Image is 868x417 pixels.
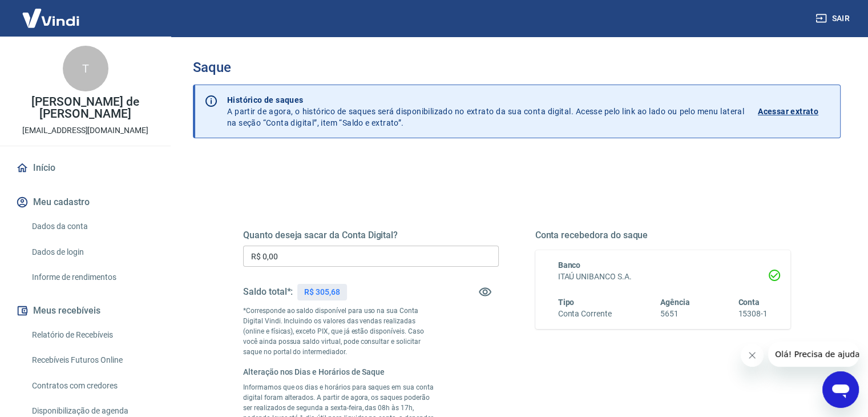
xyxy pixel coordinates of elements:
[14,1,88,35] img: Vindi
[758,94,831,129] a: Acessar extrato
[535,230,791,241] h5: Conta recebedora do saque
[558,298,575,307] span: Tipo
[768,342,859,367] iframe: Mensagem da empresa
[227,94,744,129] p: A partir de agora, o histórico de saques será disponibilizado no extrato da sua conta digital. Ac...
[758,106,818,117] p: Acessar extrato
[558,271,768,283] h6: ITAÚ UNIBANCO S.A.
[243,286,293,298] h5: Saldo total*:
[63,46,108,91] div: T
[27,215,157,238] a: Dados da conta
[558,260,581,270] span: Banco
[27,348,157,372] a: Recebíveis Futuros Online
[193,59,841,75] h3: Saque
[7,8,96,17] span: Olá! Precisa de ajuda?
[14,190,157,215] button: Meu cadastro
[243,366,435,378] h6: Alteração nos Dias e Horários de Saque
[22,125,148,137] p: [EMAIL_ADDRESS][DOMAIN_NAME]
[27,323,157,347] a: Relatório de Recebíveis
[660,308,690,320] h6: 5651
[27,240,157,264] a: Dados de login
[243,230,499,241] h5: Quanto deseja sacar da Conta Digital?
[738,308,768,320] h6: 15308-1
[27,266,157,289] a: Informe de rendimentos
[660,298,690,307] span: Agência
[14,155,157,181] a: Início
[738,298,760,307] span: Conta
[227,94,744,106] p: Histórico de saques
[741,344,764,367] iframe: Fechar mensagem
[9,96,162,120] p: [PERSON_NAME] de [PERSON_NAME]
[243,306,435,357] p: *Corresponde ao saldo disponível para uso na sua Conta Digital Vindi. Incluindo os valores das ve...
[27,374,157,398] a: Contratos com credores
[813,8,854,29] button: Sair
[558,308,612,320] h6: Conta Corrente
[304,286,340,298] p: R$ 305,68
[14,298,157,323] button: Meus recebíveis
[822,371,859,408] iframe: Botão para abrir a janela de mensagens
